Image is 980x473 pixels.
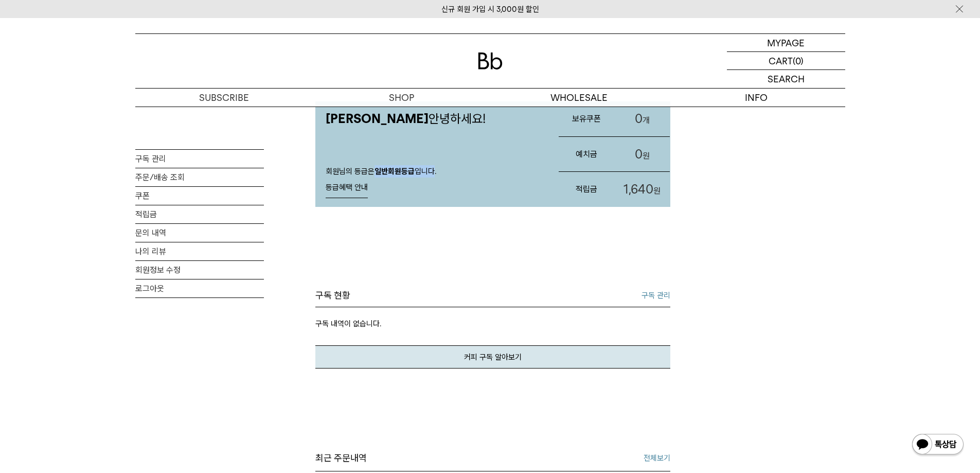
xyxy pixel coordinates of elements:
a: 쿠폰 [135,187,264,205]
span: 0 [635,147,643,162]
a: 등급혜택 안내 [326,178,368,198]
strong: 일반회원등급 [375,167,415,176]
p: 구독 내역이 없습니다. [315,307,670,345]
a: 커피 구독 알아보기 [315,345,670,369]
span: 0 [635,111,643,126]
span: 1,640 [623,182,653,197]
h3: 적립금 [559,176,614,203]
a: 구독 관리 [642,289,670,302]
a: 1,640원 [614,172,670,207]
p: CART [769,52,793,69]
p: (0) [793,52,804,69]
a: 나의 리뷰 [135,242,264,260]
a: SHOP [313,89,490,107]
a: 0개 [614,101,670,136]
a: SUBSCRIBE [135,89,313,107]
a: 전체보기 [644,452,670,464]
a: 로그아웃 [135,279,264,297]
div: 회원님의 등급은 입니다. [315,156,548,207]
p: MYPAGE [767,34,805,51]
a: 적립금 [135,205,264,223]
h3: 구독 현황 [315,289,350,302]
p: INFO [668,89,845,107]
a: 문의 내역 [135,224,264,242]
a: 0원 [614,137,670,172]
a: 주문/배송 조회 [135,168,264,186]
img: 로고 [478,52,503,69]
p: WHOLESALE [490,89,668,107]
a: 신규 회원 가입 시 3,000원 할인 [441,5,539,14]
p: SEARCH [768,70,805,88]
strong: [PERSON_NAME] [326,111,429,126]
h3: 예치금 [559,141,614,168]
a: 회원정보 수정 [135,261,264,279]
a: MYPAGE [727,34,845,52]
span: 최근 주문내역 [315,451,367,466]
img: 카카오톡 채널 1:1 채팅 버튼 [911,433,965,458]
h3: 보유쿠폰 [559,105,614,132]
a: CART (0) [727,52,845,70]
a: 구독 관리 [135,150,264,168]
p: 안녕하세요! [315,101,548,136]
